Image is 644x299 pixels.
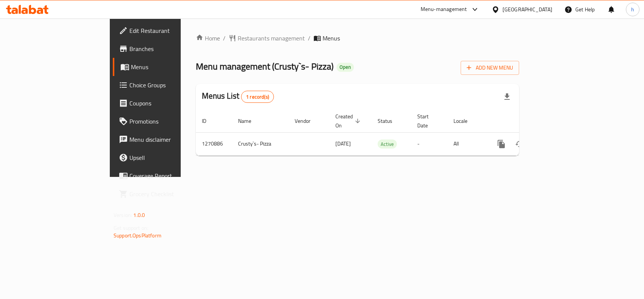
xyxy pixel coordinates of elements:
[113,76,217,94] a: Choice Groups
[378,139,397,149] div: Active
[196,58,334,75] span: Menu management ( Crusty`s- Pizza )
[492,135,510,153] button: more
[129,135,211,144] span: Menu disclaimer
[196,34,519,43] nav: breadcrumb
[129,26,211,35] span: Edit Restaurant
[453,116,477,125] span: Locale
[133,210,145,220] span: 1.0.0
[113,112,217,130] a: Promotions
[113,167,217,185] a: Coverage Report
[503,5,552,14] div: [GEOGRAPHIC_DATA]
[238,34,305,43] span: Restaurants management
[113,40,217,58] a: Branches
[486,110,571,133] th: Actions
[467,63,513,73] span: Add New Menu
[129,44,211,53] span: Branches
[113,185,217,203] a: Grocery Checklist
[241,91,274,103] div: Total records count
[113,22,217,40] a: Edit Restaurant
[631,5,634,14] span: h
[421,5,467,14] div: Menu-management
[129,81,211,90] span: Choice Groups
[223,34,226,43] li: /
[335,112,363,130] span: Created On
[447,132,486,155] td: All
[337,63,354,72] div: Open
[417,112,438,130] span: Start Date
[241,93,274,101] span: 1 record(s)
[202,116,216,125] span: ID
[378,116,402,125] span: Status
[114,231,161,240] a: Support.OpsPlatform
[229,34,305,43] a: Restaurants management
[411,132,447,155] td: -
[378,140,397,149] span: Active
[196,110,571,156] table: enhanced table
[295,116,320,125] span: Vendor
[129,117,211,126] span: Promotions
[113,94,217,112] a: Coupons
[337,64,354,70] span: Open
[498,88,516,106] div: Export file
[461,61,519,75] button: Add New Menu
[308,34,310,43] li: /
[114,223,148,233] span: Get support on:
[238,116,261,125] span: Name
[232,132,289,155] td: Crusty`s- Pizza
[129,153,211,162] span: Upsell
[335,139,351,149] span: [DATE]
[202,90,274,103] h2: Menus List
[114,210,132,220] span: Version:
[510,135,529,153] button: Change Status
[129,171,211,180] span: Coverage Report
[323,34,340,43] span: Menus
[113,58,217,76] a: Menus
[131,62,211,71] span: Menus
[129,99,211,108] span: Coupons
[113,149,217,167] a: Upsell
[113,130,217,149] a: Menu disclaimer
[129,189,211,198] span: Grocery Checklist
